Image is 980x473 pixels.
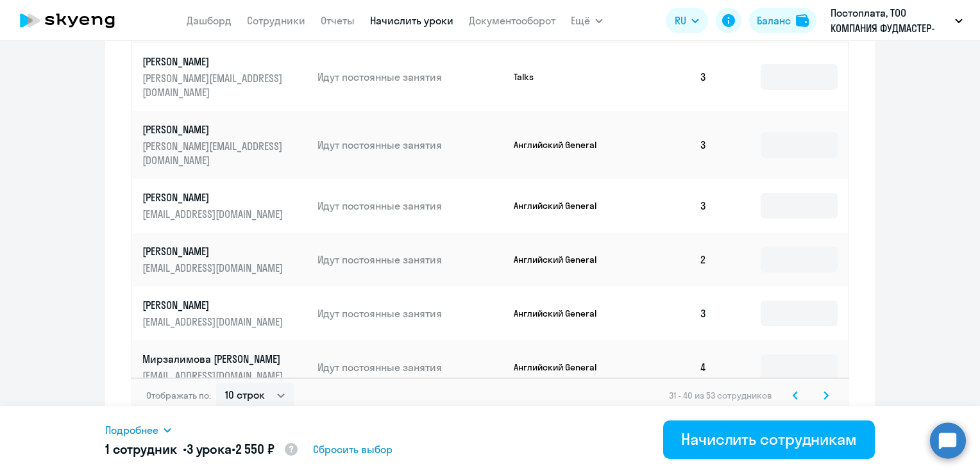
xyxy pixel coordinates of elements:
div: Начислить сотрудникам [681,429,857,449]
p: Идут постоянные занятия [317,138,503,152]
p: Английский General [514,200,610,212]
a: Документооборот [469,14,555,27]
span: 2 550 ₽ [235,441,275,457]
a: Мирзалимова [PERSON_NAME][EMAIL_ADDRESS][DOMAIN_NAME] [142,352,307,383]
p: [PERSON_NAME][EMAIL_ADDRESS][DOMAIN_NAME] [142,71,286,99]
div: Баланс [757,13,791,28]
a: [PERSON_NAME][EMAIL_ADDRESS][DOMAIN_NAME] [142,244,307,275]
p: Идут постоянные занятия [317,306,503,320]
p: [PERSON_NAME] [142,190,286,204]
a: [PERSON_NAME][PERSON_NAME][EMAIL_ADDRESS][DOMAIN_NAME] [142,54,307,99]
p: [PERSON_NAME] [142,298,286,312]
td: 2 [627,233,717,286]
p: [PERSON_NAME][EMAIL_ADDRESS][DOMAIN_NAME] [142,139,286,167]
a: Дашборд [187,14,232,27]
p: [PERSON_NAME] [142,54,286,69]
button: RU [666,8,708,33]
td: 4 [627,340,717,394]
span: 31 - 40 из 53 сотрудников [669,390,772,401]
span: Отображать по: [146,390,211,401]
p: Английский General [514,308,610,319]
span: Сбросить выбор [313,442,393,457]
p: Постоплата, ТОО КОМПАНИЯ ФУДМАСТЕР-ТРЭЙД [831,5,950,36]
p: Идут постоянные занятия [317,360,503,374]
td: 3 [627,43,717,111]
a: [PERSON_NAME][EMAIL_ADDRESS][DOMAIN_NAME] [142,190,307,221]
button: Начислить сотрудникам [663,420,875,459]
p: [EMAIL_ADDRESS][DOMAIN_NAME] [142,315,286,329]
p: Идут постоянные занятия [317,199,503,213]
p: Английский General [514,361,610,373]
p: [EMAIL_ADDRESS][DOMAIN_NAME] [142,369,286,383]
button: Балансbalance [749,8,816,33]
span: Ещё [571,13,590,28]
h5: 1 сотрудник • • [105,440,299,460]
a: [PERSON_NAME][EMAIL_ADDRESS][DOMAIN_NAME] [142,298,307,329]
p: [EMAIL_ADDRESS][DOMAIN_NAME] [142,261,286,275]
p: Идут постоянные занятия [317,253,503,267]
p: Talks [514,71,610,83]
span: RU [675,13,686,28]
p: Мирзалимова [PERSON_NAME] [142,352,286,366]
a: Отчеты [321,14,355,27]
span: 3 урока [187,441,232,457]
span: Подробнее [105,422,158,438]
td: 3 [627,111,717,179]
td: 3 [627,179,717,233]
p: [EMAIL_ADDRESS][DOMAIN_NAME] [142,207,286,221]
p: Английский General [514,139,610,151]
button: Постоплата, ТОО КОМПАНИЯ ФУДМАСТЕР-ТРЭЙД [824,5,969,36]
p: Идут постоянные занятия [317,70,503,84]
a: Сотрудники [247,14,305,27]
p: [PERSON_NAME] [142,122,286,137]
img: balance [796,14,809,27]
a: Начислить уроки [370,14,453,27]
button: Ещё [571,8,603,33]
td: 3 [627,286,717,340]
p: [PERSON_NAME] [142,244,286,258]
p: Английский General [514,254,610,265]
a: [PERSON_NAME][PERSON_NAME][EMAIL_ADDRESS][DOMAIN_NAME] [142,122,307,167]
